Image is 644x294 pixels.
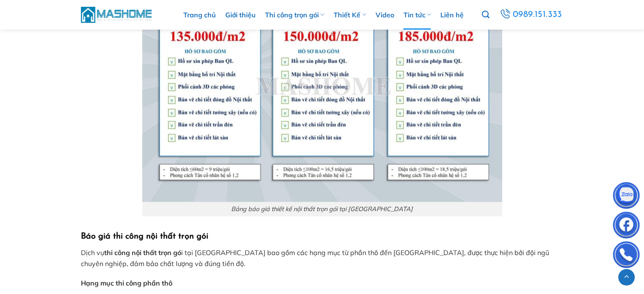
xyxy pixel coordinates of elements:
[618,269,635,286] a: Lên đầu trang
[231,205,413,213] em: Bảng báo giá thiết kế nội thất trọn gói tại [GEOGRAPHIC_DATA]
[513,8,562,22] span: 0989.151.333
[614,214,639,239] img: Facebook
[81,232,208,241] strong: Báo giá thi công nội thất trọn gói
[481,6,489,24] a: Tìm kiếm
[614,243,639,269] img: Phone
[104,248,181,257] strong: thi công nội thất trọn gó
[81,5,153,24] img: MasHome – Tổng Thầu Thiết Kế Và Xây Nhà Trọn Gói
[498,7,563,22] a: 0989.151.333
[81,247,564,269] p: Dịch vụ i tại [GEOGRAPHIC_DATA] bao gồm các hạng mục từ phần thô đến [GEOGRAPHIC_DATA], được thực...
[614,184,639,209] img: Zalo
[81,279,172,287] strong: Hạng mục thi công phần thô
